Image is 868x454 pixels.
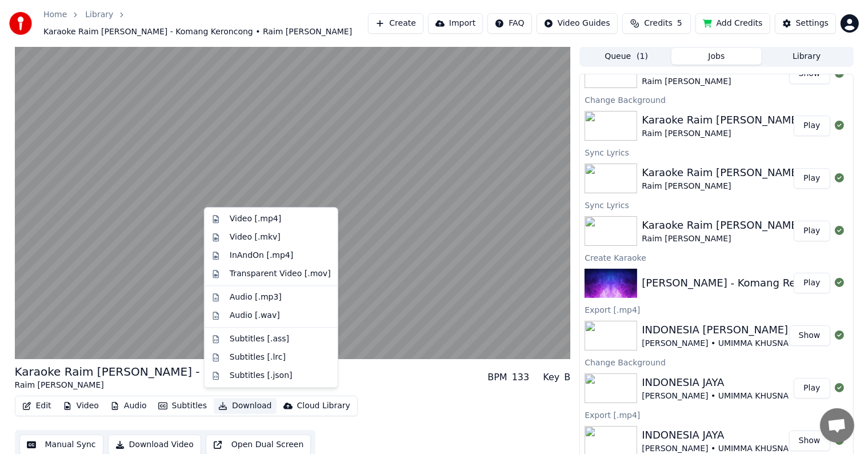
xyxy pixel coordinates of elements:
[512,371,530,384] div: 133
[230,213,281,225] div: Video [.mp4]
[642,427,789,443] div: INDONESIA JAYA
[230,352,286,363] div: Subtitles [.lrc]
[796,18,829,29] div: Settings
[58,398,103,414] button: Video
[15,380,314,391] div: Raim [PERSON_NAME]
[580,198,853,212] div: Sync Lyrics
[297,400,350,412] div: Cloud Library
[230,250,294,261] div: InAndOn [.mp4]
[230,232,281,243] div: Video [.mkv]
[580,355,853,369] div: Change Background
[642,375,789,391] div: INDONESIA JAYA
[230,292,282,303] div: Audio [.mp3]
[580,408,853,421] div: Export [.mp4]
[580,145,853,159] div: Sync Lyrics
[794,221,830,241] button: Play
[677,18,682,29] span: 5
[671,48,762,65] button: Jobs
[820,408,854,443] a: Open chat
[43,26,352,38] span: Karaoke Raim [PERSON_NAME] - Komang Keroncong • Raim [PERSON_NAME]
[106,398,151,414] button: Audio
[637,51,648,62] span: ( 1 )
[487,371,507,384] div: BPM
[794,273,830,293] button: Play
[537,13,618,34] button: Video Guides
[487,13,531,34] button: FAQ
[214,398,277,414] button: Download
[642,338,789,349] div: [PERSON_NAME] • UMIMMA KHUSNA
[230,370,293,381] div: Subtitles [.json]
[543,371,559,384] div: Key
[695,13,770,34] button: Add Credits
[794,378,830,399] button: Play
[18,398,56,414] button: Edit
[580,250,853,264] div: Create Karaoke
[644,18,672,29] span: Credits
[794,168,830,189] button: Play
[43,9,67,21] a: Home
[789,431,830,451] button: Show
[230,333,289,345] div: Subtitles [.ass]
[85,9,113,21] a: Library
[762,48,852,65] button: Library
[230,268,331,280] div: Transparent Video [.mov]
[789,325,830,346] button: Show
[580,302,853,316] div: Export [.mp4]
[154,398,211,414] button: Subtitles
[564,371,570,384] div: B
[428,13,483,34] button: Import
[15,364,314,380] div: Karaoke Raim [PERSON_NAME] - Komang Keroncong
[368,13,423,34] button: Create
[581,48,671,65] button: Queue
[43,9,368,38] nav: breadcrumb
[775,13,836,34] button: Settings
[794,116,830,136] button: Play
[230,310,280,321] div: Audio [.wav]
[9,12,32,35] img: youka
[642,391,789,402] div: [PERSON_NAME] • UMIMMA KHUSNA
[580,93,853,106] div: Change Background
[642,322,789,338] div: INDONESIA [PERSON_NAME]
[622,13,691,34] button: Credits5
